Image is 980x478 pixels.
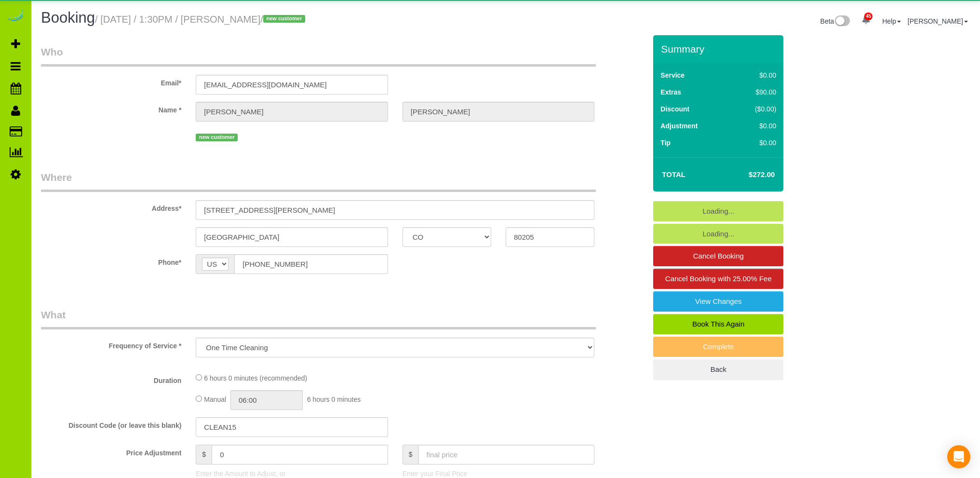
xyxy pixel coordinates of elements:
[34,200,188,213] label: Address*
[660,87,681,97] label: Extras
[653,291,783,312] a: View Changes
[947,445,970,468] div: Open Intercom Messenger
[196,445,212,464] span: $
[307,396,361,403] span: 6 hours 0 minutes
[204,396,226,403] span: Manual
[34,372,188,385] label: Duration
[506,227,594,247] input: Zip Code*
[720,171,775,179] h4: $272.00
[6,10,25,23] img: Automaid Logo
[864,13,873,20] span: 45
[403,102,594,122] input: Last Name*
[95,14,308,25] small: / [DATE] / 1:30PM / [PERSON_NAME]
[196,227,388,247] input: City*
[34,417,188,430] label: Discount Code (or leave this blank)
[263,15,305,23] span: new customer
[418,445,595,464] input: final price
[882,17,901,25] a: Help
[665,274,772,283] span: Cancel Booking with 25.00% Fee
[196,75,388,95] input: Email*
[196,134,238,141] span: new customer
[41,45,596,67] legend: Who
[660,70,685,80] label: Service
[34,338,188,351] label: Frequency of Service *
[660,104,689,114] label: Discount
[403,445,418,464] span: $
[34,75,188,88] label: Email*
[34,254,188,267] label: Phone*
[660,138,671,148] label: Tip
[204,374,307,382] span: 6 hours 0 minutes (recommended)
[41,9,95,26] span: Booking
[41,308,596,329] legend: What
[735,138,776,148] div: $0.00
[857,10,875,31] a: 45
[820,17,850,25] a: Beta
[653,359,783,380] a: Back
[234,254,388,274] input: Phone*
[660,121,698,131] label: Adjustment
[661,43,779,55] h3: Summary
[735,104,776,114] div: ($0.00)
[834,15,850,28] img: New interface
[260,14,308,25] span: /
[908,17,968,25] a: [PERSON_NAME]
[41,170,596,192] legend: Where
[653,314,783,334] a: Book This Again
[34,102,188,115] label: Name *
[196,102,388,122] input: First Name*
[735,70,776,80] div: $0.00
[34,445,188,458] label: Price Adjustment
[735,87,776,97] div: $90.00
[735,121,776,131] div: $0.00
[662,170,685,178] strong: Total
[653,246,783,266] a: Cancel Booking
[653,269,783,289] a: Cancel Booking with 25.00% Fee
